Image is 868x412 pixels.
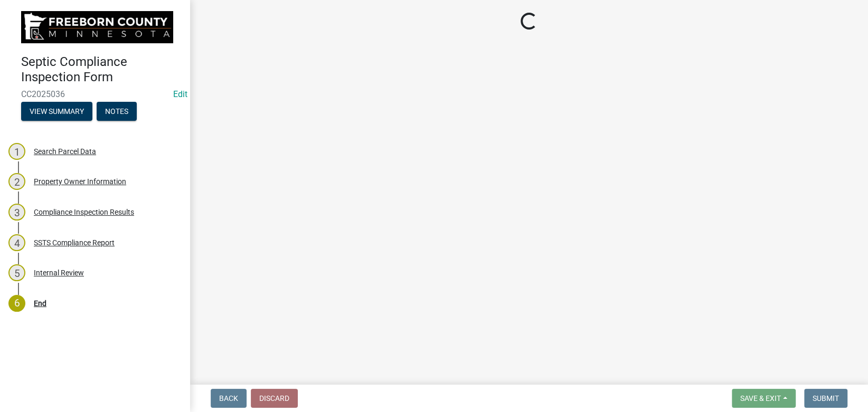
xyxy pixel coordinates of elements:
[34,239,115,246] div: SSTS Compliance Report
[8,204,25,221] div: 3
[173,89,187,99] wm-modal-confirm: Edit Application Number
[8,143,25,160] div: 1
[21,108,92,116] wm-modal-confirm: Summary
[740,394,781,403] span: Save & Exit
[173,89,187,99] a: Edit
[34,300,46,307] div: End
[8,264,25,281] div: 5
[219,394,238,403] span: Back
[97,102,137,121] button: Notes
[34,148,96,155] div: Search Parcel Data
[8,295,25,312] div: 6
[21,54,182,85] h4: Septic Compliance Inspection Form
[21,89,169,99] span: CC2025036
[34,178,126,185] div: Property Owner Information
[211,389,247,408] button: Back
[8,234,25,251] div: 4
[732,389,796,408] button: Save & Exit
[251,389,298,408] button: Discard
[804,389,847,408] button: Submit
[8,173,25,190] div: 2
[21,102,92,121] button: View Summary
[21,11,173,43] img: Freeborn County, Minnesota
[97,108,137,116] wm-modal-confirm: Notes
[34,208,134,216] div: Compliance Inspection Results
[813,394,839,403] span: Submit
[34,269,84,276] div: Internal Review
